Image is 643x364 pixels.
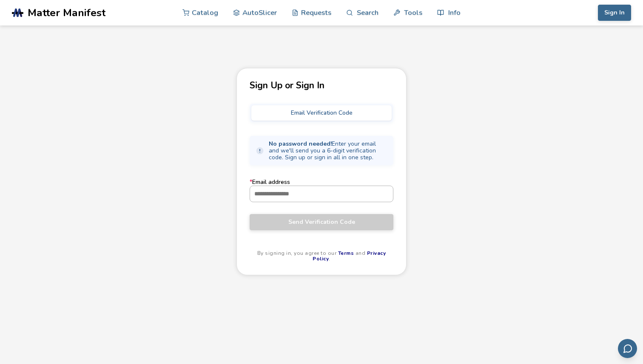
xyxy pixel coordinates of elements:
p: By signing in, you agree to our and . [250,251,393,262]
strong: No password needed! [269,140,332,148]
button: Email Verification Code [251,105,392,121]
button: Sign In [598,5,631,21]
span: Matter Manifest [28,7,105,19]
input: *Email address [250,186,393,201]
span: Enter your email and we'll send you a 6-digit verification code. Sign up or sign in all in one step. [269,141,388,161]
button: Send Verification Code [250,214,393,230]
button: Send feedback via email [618,339,637,358]
p: Sign Up or Sign In [250,81,393,90]
a: Privacy Policy [313,250,386,262]
label: Email address [250,179,393,202]
a: Terms [338,250,354,257]
span: Send Verification Code [256,219,387,226]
